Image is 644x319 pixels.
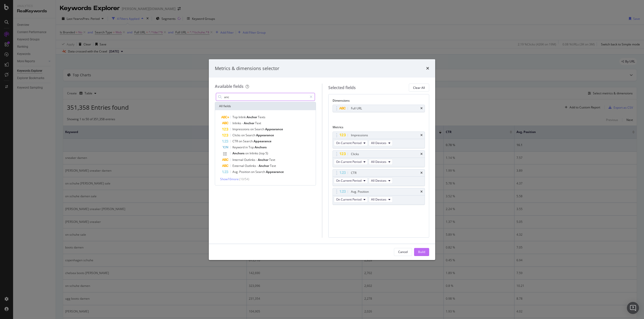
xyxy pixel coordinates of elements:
span: in [245,145,249,149]
div: times [420,190,423,193]
span: Search [255,127,265,131]
span: Search [255,170,266,174]
span: Text [269,158,275,162]
span: On Current Period [336,160,361,164]
button: Cancel [394,248,412,256]
div: Avg. PositiontimesOn Current PeriodAll Devices [333,188,425,205]
span: Inlinks [232,121,242,125]
span: on [245,151,250,155]
button: All Devices [369,197,393,203]
div: times [420,134,423,137]
div: times [420,153,423,156]
span: Anchor [258,158,269,162]
span: ( 10 / 54 ) [239,177,249,181]
button: All Devices [369,140,393,146]
span: 5) [265,151,268,155]
span: Outlinks [244,158,256,162]
button: All Devices [369,159,393,165]
span: on [251,170,255,174]
span: Search [243,139,254,143]
span: - [257,164,259,168]
span: Inlinks [250,151,259,155]
div: Metrics [333,125,425,131]
div: Selected fields [328,85,356,91]
span: - [256,158,258,162]
span: on [239,139,243,143]
div: Clicks [351,152,359,157]
span: External [232,164,245,168]
span: Anchor [244,121,255,125]
span: Anchor [259,164,270,168]
span: On Current Period [336,178,361,183]
button: On Current Period [334,140,368,146]
div: Avg. Position [351,189,369,194]
button: On Current Period [334,178,368,184]
span: Appearance [256,133,274,137]
div: Impressions [351,133,368,138]
span: Clicks [232,133,241,137]
span: All Devices [371,141,386,145]
span: All Devices [371,197,386,202]
span: on [250,127,255,131]
span: Top [249,145,255,149]
div: CTR [351,170,356,175]
div: Full URL [351,106,362,111]
span: Position [239,170,251,174]
span: Appearance [265,127,283,131]
button: Build [414,248,429,256]
div: Dimensions [333,98,425,105]
div: Cancel [398,250,408,254]
span: Search [246,133,256,137]
div: Available fields [215,84,244,89]
span: on [241,133,246,137]
div: Metrics & dimensions selector [215,65,279,72]
button: On Current Period [334,197,368,203]
div: Build [418,250,425,254]
span: Impressions [232,127,250,131]
span: Texts [258,115,265,119]
span: Top [232,115,238,119]
button: All Devices [369,178,393,184]
span: All Devices [371,178,386,183]
span: Text [270,164,276,168]
span: Anchors [232,151,245,155]
span: On Current Period [336,197,361,202]
span: On Current Period [336,141,361,145]
div: Full URLtimes [333,105,425,112]
button: On Current Period [334,159,368,165]
div: CTRtimesOn Current PeriodAll Devices [333,169,425,186]
button: Clear All [409,84,429,92]
span: Internal [232,158,244,162]
div: Clear All [413,86,425,90]
div: times [420,107,423,110]
div: ImpressionstimesOn Current PeriodAll Devices [333,132,425,148]
span: Outlinks [245,164,257,168]
span: - [242,121,244,125]
span: Keyword [232,145,245,149]
span: All Devices [371,160,386,164]
span: Anchor [247,115,258,119]
div: All fields [215,102,316,110]
span: Show 10 more [220,177,239,181]
div: ClickstimesOn Current PeriodAll Devices [333,150,425,167]
span: CTR [232,139,239,143]
span: Text [255,121,261,125]
div: times [420,171,423,174]
span: Avg. [232,170,239,174]
div: modal [209,59,435,260]
span: Inlink [238,115,247,119]
div: times [426,65,429,72]
div: Open Intercom Messenger [627,302,639,314]
span: (top [259,151,265,155]
span: Appearance [254,139,271,143]
input: Search by field name [224,93,307,101]
span: Anchors [255,145,267,149]
span: Appearance [266,170,284,174]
